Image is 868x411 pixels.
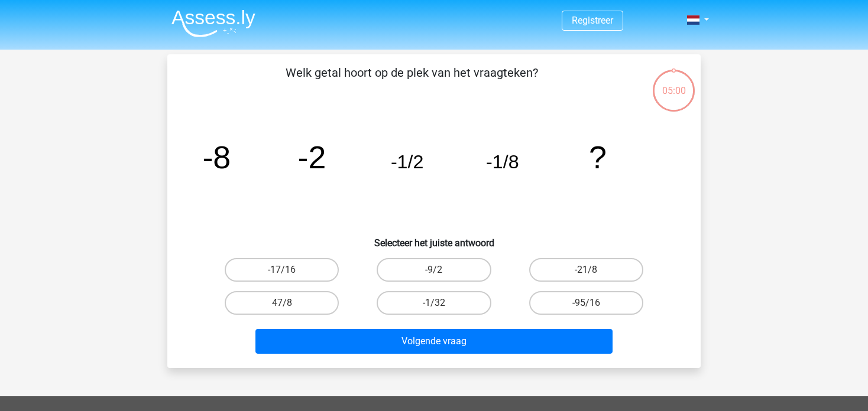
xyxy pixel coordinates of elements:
label: -17/16 [225,258,339,282]
a: Registreer [572,15,613,26]
tspan: -8 [202,139,231,175]
label: -21/8 [529,258,643,282]
tspan: -1/8 [486,151,519,172]
label: 47/8 [225,291,339,315]
p: Welk getal hoort op de plek van het vraagteken? [186,64,637,99]
button: Volgende vraag [255,329,613,354]
h6: Selecteer het juiste antwoord [186,228,682,249]
div: 05:00 [652,68,696,98]
tspan: -1/2 [391,151,424,172]
tspan: -2 [298,139,326,175]
img: Assessly [171,9,255,37]
label: -1/32 [377,291,491,315]
label: -95/16 [529,291,643,315]
label: -9/2 [377,258,491,282]
tspan: ? [589,139,607,175]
